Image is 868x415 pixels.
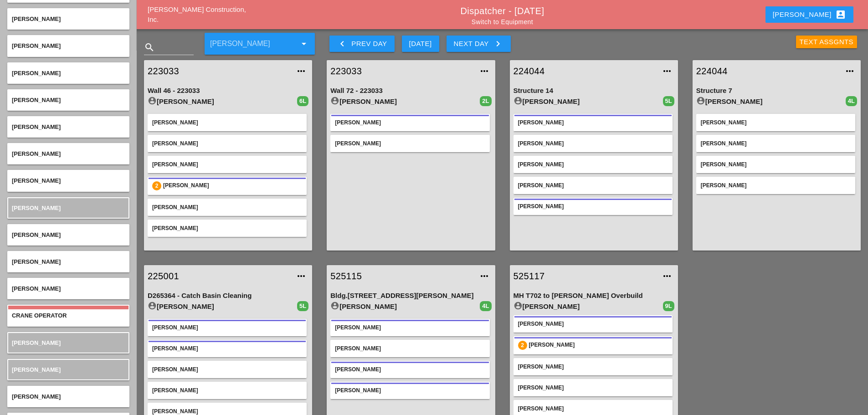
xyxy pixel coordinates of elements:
[335,323,485,332] div: [PERSON_NAME]
[701,181,851,190] div: [PERSON_NAME]
[12,123,61,130] span: [PERSON_NAME]
[662,271,673,282] i: more_horiz
[12,339,61,346] span: [PERSON_NAME]
[148,96,157,105] i: account_circle
[12,97,61,103] span: [PERSON_NAME]
[330,301,480,312] div: [PERSON_NAME]
[330,269,473,283] a: 525115
[514,96,523,105] i: account_circle
[402,36,439,52] button: [DATE]
[844,66,855,77] i: more_horiz
[12,42,61,49] span: [PERSON_NAME]
[152,118,302,127] div: [PERSON_NAME]
[329,36,394,52] button: Prev Day
[518,405,668,413] div: [PERSON_NAME]
[335,139,485,148] div: [PERSON_NAME]
[144,42,155,53] i: search
[12,285,61,292] span: [PERSON_NAME]
[472,18,533,26] a: Switch to Equipment
[152,160,302,169] div: [PERSON_NAME]
[518,160,668,169] div: [PERSON_NAME]
[696,96,846,107] div: [PERSON_NAME]
[152,386,302,395] div: [PERSON_NAME]
[518,181,668,190] div: [PERSON_NAME]
[514,301,663,312] div: [PERSON_NAME]
[335,386,485,395] div: [PERSON_NAME]
[296,66,307,77] i: more_horiz
[12,177,61,184] span: [PERSON_NAME]
[479,271,490,282] i: more_horiz
[773,9,846,20] div: [PERSON_NAME]
[518,384,668,392] div: [PERSON_NAME]
[12,366,61,373] span: [PERSON_NAME]
[514,269,656,283] a: 525117
[335,118,485,127] div: [PERSON_NAME]
[835,9,846,20] i: account_box
[148,5,246,24] a: [PERSON_NAME] Construction, Inc.
[696,86,857,96] div: Structure 7
[297,301,308,311] div: 5L
[514,64,656,78] a: 224044
[701,139,851,148] div: [PERSON_NAME]
[148,301,297,312] div: [PERSON_NAME]
[152,203,302,211] div: [PERSON_NAME]
[152,323,302,332] div: [PERSON_NAME]
[152,139,302,148] div: [PERSON_NAME]
[514,291,674,301] div: MH T702 to [PERSON_NAME] Overbuild
[701,118,851,127] div: [PERSON_NAME]
[480,96,491,106] div: 2L
[330,64,473,78] a: 223033
[514,96,663,107] div: [PERSON_NAME]
[298,38,309,49] i: arrow_drop_down
[337,38,387,49] div: Prev Day
[12,312,67,319] span: Crane Operator
[493,38,503,49] i: keyboard_arrow_right
[12,393,61,400] span: [PERSON_NAME]
[663,96,674,106] div: 5L
[447,36,511,52] button: Next Day
[696,96,705,105] i: account_circle
[296,271,307,282] i: more_horiz
[330,96,480,107] div: [PERSON_NAME]
[12,70,61,77] span: [PERSON_NAME]
[662,66,673,77] i: more_horiz
[337,38,348,49] i: keyboard_arrow_left
[330,301,339,310] i: account_circle
[518,341,527,350] div: 2
[518,202,668,210] div: [PERSON_NAME]
[335,344,485,353] div: [PERSON_NAME]
[454,38,503,49] div: Next Day
[152,344,302,353] div: [PERSON_NAME]
[148,301,157,310] i: account_circle
[514,301,523,310] i: account_circle
[297,96,308,106] div: 6L
[12,258,61,265] span: [PERSON_NAME]
[152,224,302,232] div: [PERSON_NAME]
[696,64,839,78] a: 224044
[335,365,485,374] div: [PERSON_NAME]
[152,365,302,374] div: [PERSON_NAME]
[148,291,308,301] div: D265364 - Catch Basin Cleaning
[409,39,432,49] div: [DATE]
[330,96,339,105] i: account_circle
[12,231,61,238] span: [PERSON_NAME]
[796,36,858,48] button: Text Assgnts
[12,15,61,22] span: [PERSON_NAME]
[800,37,854,47] div: Text Assgnts
[163,181,302,190] div: [PERSON_NAME]
[461,6,544,16] a: Dispatcher - [DATE]
[846,96,857,106] div: 4L
[518,363,668,371] div: [PERSON_NAME]
[152,181,161,190] div: 2
[518,139,668,148] div: [PERSON_NAME]
[148,269,290,283] a: 225001
[148,86,308,96] div: Wall 46 - 223033
[479,66,490,77] i: more_horiz
[148,64,290,78] a: 223033
[12,150,61,157] span: [PERSON_NAME]
[148,96,297,107] div: [PERSON_NAME]
[518,118,668,127] div: [PERSON_NAME]
[330,291,491,301] div: Bldg.[STREET_ADDRESS][PERSON_NAME]
[663,301,674,311] div: 9L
